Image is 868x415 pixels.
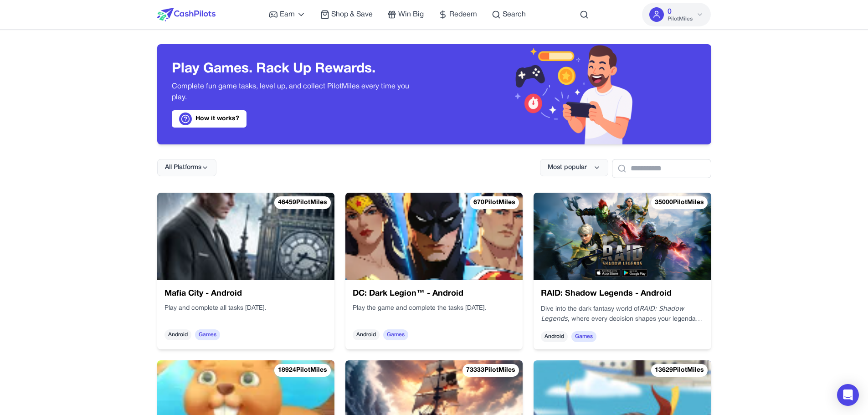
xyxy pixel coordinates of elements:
img: CashPilots Logo [157,8,216,21]
span: Games [571,331,596,342]
div: 13629 PilotMiles [651,364,708,377]
span: PilotMiles [668,15,693,23]
button: 0PilotMiles [642,3,711,26]
span: Games [383,329,408,340]
img: Mafia City - Android [157,193,334,280]
div: Play the game and complete the tasks [DATE]. [353,304,515,322]
a: Earn [269,9,306,20]
div: Play and complete all tasks [DATE]. [164,304,327,322]
a: Shop & Save [320,9,373,20]
span: Win Big [398,9,424,20]
div: 46459 PilotMiles [274,196,331,209]
div: 73333 PilotMiles [462,364,519,377]
h3: Play Games. Rack Up Rewards. [172,61,420,77]
span: Android [541,331,568,342]
p: Complete fun game tasks, level up, and collect PilotMiles every time you play. [172,81,420,103]
a: Win Big [387,9,424,20]
div: Open Intercom Messenger [837,384,859,406]
p: Dive into the dark fantasy world of , where every decision shapes your legendary journey. [541,304,704,324]
span: Games [195,329,220,340]
div: Build and customize your ultimate team from 15 distinct factions.Fight through breathtaking 3D-re... [541,304,704,324]
a: Search [492,9,526,20]
a: Redeem [438,9,477,20]
span: Shop & Save [331,9,373,20]
span: 0 [668,6,672,17]
button: All Platforms [157,159,216,176]
h3: RAID: Shadow Legends - Android [541,287,704,300]
span: All Platforms [165,163,201,172]
a: How it works? [172,110,247,128]
img: Header decoration [503,44,643,144]
span: Android [353,329,380,340]
button: Most popular [540,159,608,176]
div: 670 PilotMiles [470,196,519,209]
span: Redeem [449,9,477,20]
h3: DC: Dark Legion™ - Android [353,287,515,300]
span: Earn [280,9,295,20]
span: Android [164,329,191,340]
img: RAID: Shadow Legends - Android [534,193,711,280]
h3: Mafia City - Android [164,287,327,300]
span: Search [503,9,526,20]
span: Most popular [548,163,587,172]
img: DC: Dark Legion™ - Android [345,193,523,280]
div: 18924 PilotMiles [274,364,331,377]
div: 35000 PilotMiles [651,196,708,209]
